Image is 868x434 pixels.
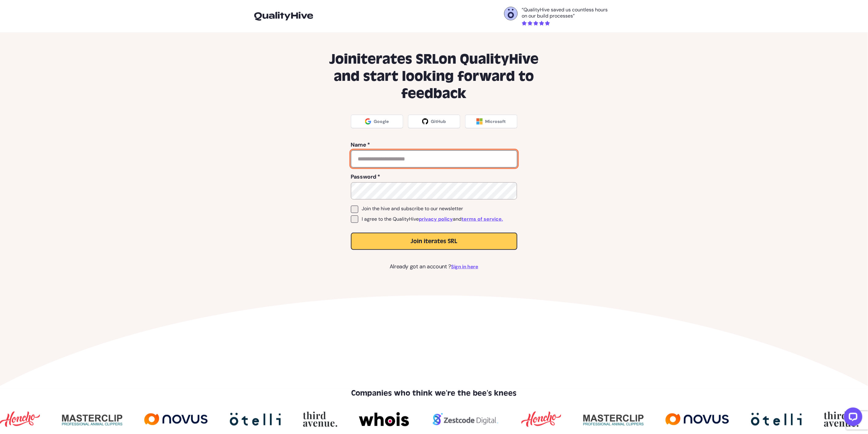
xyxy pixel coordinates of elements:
img: logo-third-avenue.jpg [303,412,338,427]
img: Otelli Design [504,7,517,20]
img: logo-whois.jpg [359,412,410,427]
img: logo-masterclip.jpg [583,412,644,427]
a: terms of service. [462,215,503,223]
img: logo-zestcode.jpg [431,412,500,427]
img: logo-third-avenue.jpg [824,412,859,427]
span: Microsoft [485,118,506,124]
h6: Companies who think we’re the bee’s knees [254,388,614,398]
span: on QualityHive and start looking forward to feedback [334,51,539,102]
img: logo-honcho.svg [521,412,561,427]
span: Join iterates SRL [411,237,457,246]
span: Join [329,51,357,68]
span: I agree to the QualityHive and [362,215,503,223]
img: logo-otelli.jpg [229,412,281,427]
p: “QualityHive saved us countless hours on our build processes” [522,7,614,19]
span: Join the hive and subscribe to our newsletter [362,206,463,212]
span: iterates SRL [357,51,439,68]
span: GitHub [431,118,446,124]
a: GitHub [408,115,460,128]
img: logo-novus.jpg [666,412,729,427]
a: privacy policy [419,215,453,223]
label: Name * [351,140,517,149]
iframe: LiveChat chat widget [839,405,865,431]
p: Already got an account ? [351,262,517,271]
a: Sign in here [451,263,478,270]
a: Google [351,115,403,128]
button: Join iterates SRL [351,233,517,250]
img: logo-masterclip.jpg [61,412,123,427]
img: logo-novus.jpg [144,412,208,427]
label: Password * [351,172,517,181]
img: logo-otelli.jpg [750,412,803,427]
span: Google [374,118,389,124]
a: Microsoft [465,115,517,128]
img: logo-icon [254,12,313,20]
